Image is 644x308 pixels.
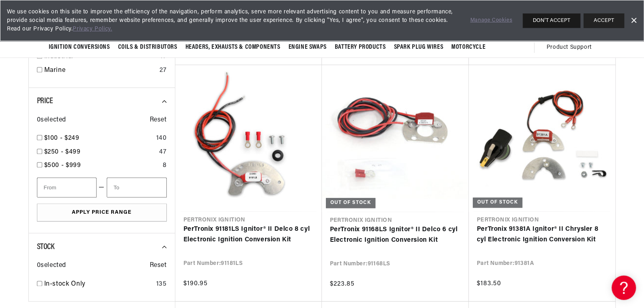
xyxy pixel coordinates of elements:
span: $100 - $249 [44,135,80,141]
a: Marine [44,65,157,76]
span: Reset [150,115,167,126]
a: Privacy Policy. [73,26,112,32]
button: Apply Price Range [37,204,167,222]
input: From [37,178,97,197]
a: PerTronix 91181LS Ignitor® II Delco 8 cyl Electronic Ignition Conversion Kit [183,224,314,245]
span: Engine Swaps [289,43,327,52]
span: Stock [37,243,54,251]
input: To [107,178,167,197]
summary: Battery Products [331,38,390,57]
a: Dismiss Banner [627,15,640,27]
span: Headers, Exhausts & Components [185,43,280,52]
span: Price [37,97,53,105]
span: Battery Products [335,43,386,52]
a: Manage Cookies [470,16,512,25]
summary: Engine Swaps [284,38,331,57]
span: $500 - $999 [44,162,81,169]
a: PerTronix 91168LS Ignitor® II Delco 6 cyl Electronic Ignition Conversion Kit [330,225,461,245]
div: 8 [163,161,167,171]
button: DON'T ACCEPT [523,13,580,28]
span: Motorcycle [451,43,485,52]
span: 0 selected [37,115,66,126]
span: Reset [150,260,167,271]
a: In-stock Only [44,279,153,290]
span: Product Support [547,43,592,52]
summary: Spark Plug Wires [390,38,447,57]
span: We use cookies on this site to improve the efficiency of the navigation, perform analytics, serve... [7,8,459,33]
span: — [99,182,105,193]
span: $250 - $499 [44,149,81,155]
button: ACCEPT [584,13,624,28]
div: 135 [156,279,167,290]
summary: Coils & Distributors [114,38,181,57]
a: PerTronix 91381A Ignitor® II Chrysler 8 cyl Electronic Ignition Conversion Kit [477,224,607,245]
span: Ignition Conversions [49,43,110,52]
span: Coils & Distributors [118,43,177,52]
div: 27 [159,65,166,76]
summary: Headers, Exhausts & Components [181,38,284,57]
summary: Product Support [547,38,596,57]
span: Spark Plug Wires [394,43,443,52]
div: 140 [156,133,167,144]
summary: Motorcycle [447,38,489,57]
summary: Ignition Conversions [49,38,114,57]
div: 47 [159,147,166,158]
span: 0 selected [37,260,66,271]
